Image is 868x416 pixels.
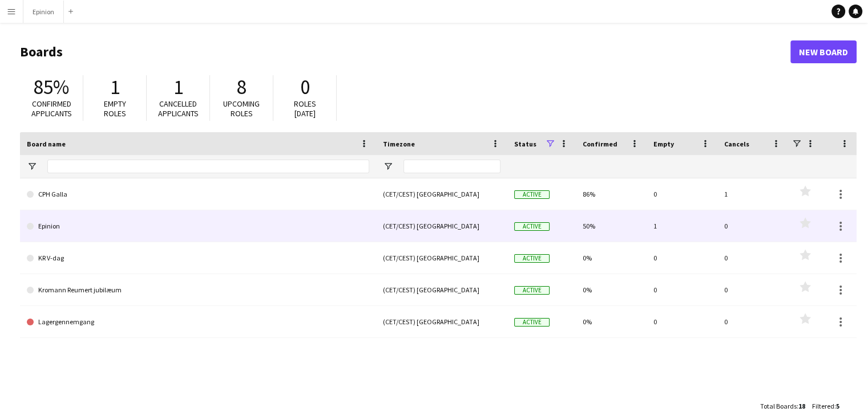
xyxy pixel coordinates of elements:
div: 1 [717,178,788,210]
span: Status [514,140,536,148]
span: Active [514,286,550,295]
a: KR V-dag [27,242,369,274]
div: (CET/CEST) [GEOGRAPHIC_DATA] [376,242,507,274]
span: Total Boards [760,402,797,410]
a: Kromann Reumert jubilæum [27,274,369,306]
div: 0 [647,242,717,274]
div: (CET/CEST) [GEOGRAPHIC_DATA] [376,178,507,210]
span: Active [514,318,550,327]
div: 0% [576,242,647,274]
span: Roles [DATE] [294,99,316,119]
span: 0 [300,75,310,100]
div: 0 [647,306,717,337]
div: (CET/CEST) [GEOGRAPHIC_DATA] [376,210,507,242]
span: Active [514,190,550,199]
span: 85% [34,75,69,100]
div: 0 [717,242,788,274]
div: 0% [576,306,647,337]
span: Cancels [724,140,749,148]
span: 1 [173,75,183,100]
span: 1 [110,75,120,100]
button: Open Filter Menu [383,161,393,172]
div: 86% [576,178,647,210]
span: Upcoming roles [223,99,260,119]
span: Active [514,254,550,263]
span: Cancelled applicants [158,99,199,119]
div: 50% [576,210,647,242]
h1: Boards [20,43,790,60]
span: Empty [653,140,674,148]
button: Open Filter Menu [27,161,37,172]
div: (CET/CEST) [GEOGRAPHIC_DATA] [376,306,507,337]
span: Confirmed [583,140,617,148]
a: Epinion [27,210,369,242]
div: 0% [576,274,647,305]
a: New Board [790,40,857,63]
span: 18 [798,402,805,410]
span: 5 [836,402,839,410]
input: Timezone Filter Input [403,160,500,173]
button: Epinion [23,1,64,23]
span: Filtered [812,402,834,410]
a: Lagergennemgang [27,306,369,338]
span: Timezone [383,140,415,148]
div: 1 [647,210,717,242]
div: (CET/CEST) [GEOGRAPHIC_DATA] [376,274,507,305]
span: 8 [237,75,247,100]
div: 0 [647,178,717,210]
span: Confirmed applicants [31,99,72,119]
a: CPH Galla [27,178,369,210]
span: Empty roles [104,99,126,119]
div: 0 [647,274,717,305]
div: 0 [717,306,788,337]
span: Board name [27,140,66,148]
input: Board name Filter Input [47,160,369,173]
span: Active [514,222,550,231]
div: 0 [717,210,788,242]
div: 0 [717,274,788,305]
